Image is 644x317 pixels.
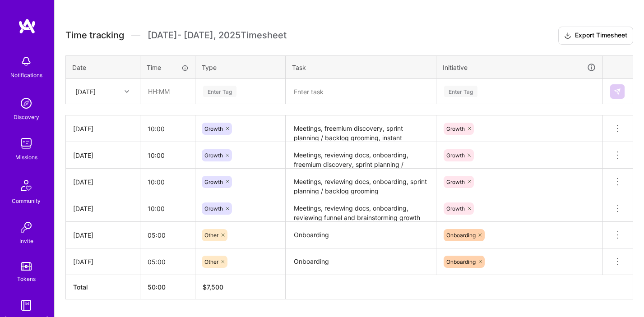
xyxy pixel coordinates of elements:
[446,179,465,185] span: Growth
[12,196,41,206] div: Community
[204,232,218,239] span: Other
[446,205,465,212] span: Growth
[287,143,435,168] textarea: Meetings, reviewing docs, onboarding, freemium discovery, sprint planning / backlog grooming
[287,223,435,248] textarea: Onboarding
[65,30,124,41] span: Time tracking
[446,125,465,132] span: Growth
[73,230,133,240] div: [DATE]
[10,70,42,80] div: Notifications
[140,117,195,141] input: HH:MM
[140,170,195,194] input: HH:MM
[446,258,476,265] span: Onboarding
[287,116,435,141] textarea: Meetings, freemium discovery, sprint planning / backlog grooming, instant template release planning
[17,218,35,236] img: Invite
[17,52,35,70] img: bell
[446,232,476,239] span: Onboarding
[17,134,35,152] img: teamwork
[17,296,35,314] img: guide book
[287,170,435,194] textarea: Meetings, reviewing docs, onboarding, sprint planning / backlog grooming
[147,63,189,72] div: Time
[15,152,37,162] div: Missions
[66,55,140,79] th: Date
[287,196,435,221] textarea: Meetings, reviewing docs, onboarding, reviewing funnel and brainstorming growth low hanging fruit...
[204,179,223,185] span: Growth
[15,175,37,196] img: Community
[204,152,223,159] span: Growth
[614,88,621,95] img: Submit
[141,79,195,103] input: HH:MM
[203,84,236,98] div: Enter Tag
[148,30,287,41] span: [DATE] - [DATE] , 2025 Timesheet
[140,197,195,221] input: HH:MM
[140,223,195,247] input: HH:MM
[19,236,33,246] div: Invite
[204,125,223,132] span: Growth
[18,18,36,34] img: logo
[75,87,96,96] div: [DATE]
[204,205,223,212] span: Growth
[443,62,596,73] div: Initiative
[140,143,195,167] input: HH:MM
[14,112,39,122] div: Discovery
[203,283,223,291] span: $ 7,500
[17,94,35,112] img: discovery
[564,31,571,41] i: icon Download
[195,55,286,79] th: Type
[73,204,133,213] div: [DATE]
[140,275,195,299] th: 50:00
[73,124,133,133] div: [DATE]
[558,27,633,45] button: Export Timesheet
[287,249,435,274] textarea: Onboarding
[125,89,129,94] i: icon Chevron
[444,84,477,98] div: Enter Tag
[66,275,140,299] th: Total
[21,262,32,271] img: tokens
[73,177,133,187] div: [DATE]
[286,55,436,79] th: Task
[204,258,218,265] span: Other
[73,151,133,160] div: [DATE]
[140,250,195,274] input: HH:MM
[17,274,36,284] div: Tokens
[446,152,465,159] span: Growth
[73,257,133,266] div: [DATE]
